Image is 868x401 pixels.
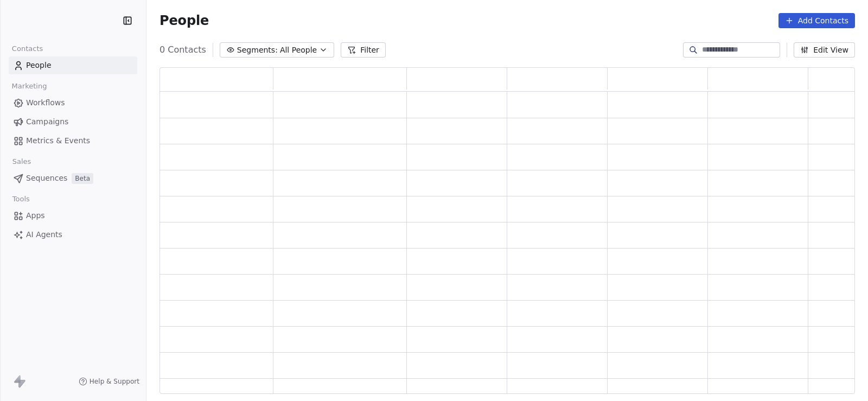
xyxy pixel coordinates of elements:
[237,44,278,56] span: Segments:
[26,229,62,240] span: AI Agents
[26,210,45,221] span: Apps
[26,116,68,128] span: Campaigns
[341,42,386,58] button: Filter
[72,173,93,184] span: Beta
[7,41,48,57] span: Contacts
[159,43,206,56] span: 0 Contacts
[280,44,317,56] span: All People
[778,13,855,28] button: Add Contacts
[794,42,855,58] button: Edit View
[9,207,137,225] a: Apps
[26,97,65,109] span: Workflows
[9,113,137,131] a: Campaigns
[26,60,52,71] span: People
[9,56,137,74] a: People
[9,132,137,150] a: Metrics & Events
[159,12,209,29] span: People
[79,377,139,386] a: Help & Support
[9,226,137,244] a: AI Agents
[8,191,34,207] span: Tools
[7,78,52,94] span: Marketing
[26,173,67,184] span: Sequences
[9,169,137,187] a: SequencesBeta
[26,135,90,147] span: Metrics & Events
[9,94,137,112] a: Workflows
[8,154,36,170] span: Sales
[90,377,139,386] span: Help & Support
